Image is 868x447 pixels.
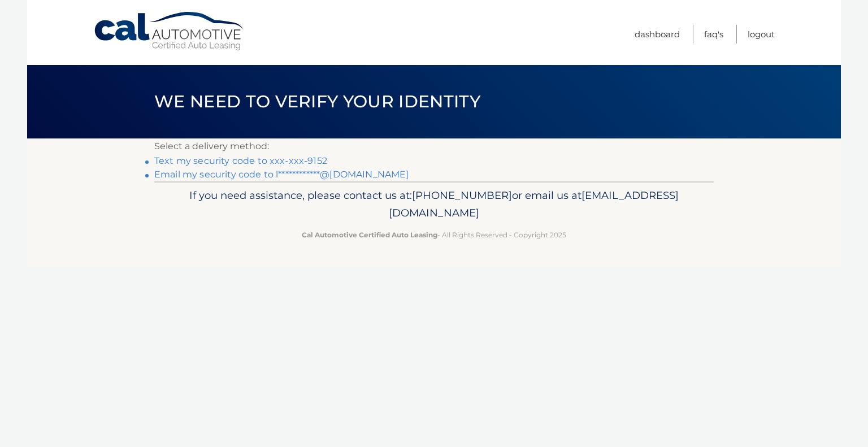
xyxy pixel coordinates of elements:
[162,229,706,241] p: - All Rights Reserved - Copyright 2025
[162,186,706,223] p: If you need assistance, please contact us at: or email us at
[704,25,723,44] a: FAQ's
[154,155,327,166] a: Text my security code to xxx-xxx-9152
[302,231,437,239] strong: Cal Automotive Certified Auto Leasing
[154,138,714,154] p: Select a delivery method:
[635,25,680,44] a: Dashboard
[412,189,512,202] span: [PHONE_NUMBER]
[93,11,246,51] a: Cal Automotive
[154,91,480,112] span: We need to verify your identity
[748,25,775,44] a: Logout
